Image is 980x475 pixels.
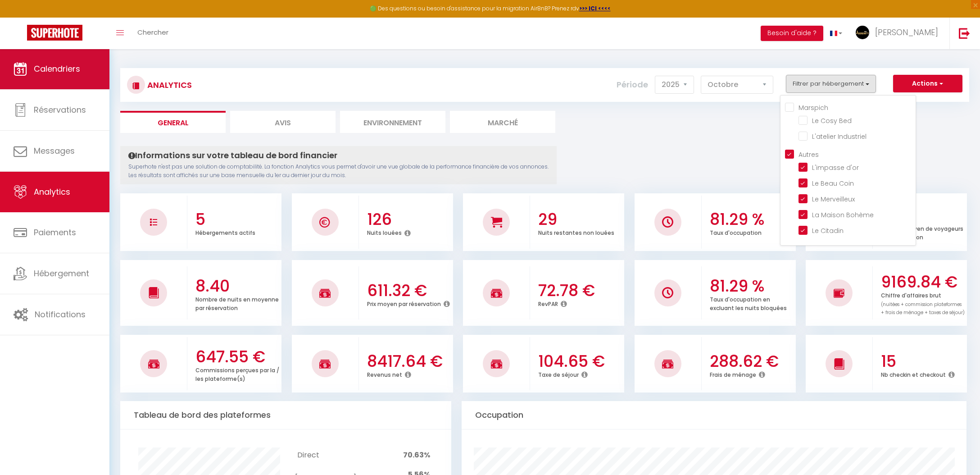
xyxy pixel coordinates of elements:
[812,179,854,188] span: Le Beau Coin
[761,26,823,41] button: Besoin d'aide ?
[786,75,876,93] button: Filtrer par hébergement
[195,227,255,237] p: Hébergements actifs
[881,273,965,292] h3: 9169.84 €
[367,227,402,237] p: Nuits louées
[710,294,787,312] p: Taux d'occupation en excluant les nuits bloquées
[34,145,75,156] span: Messages
[462,401,967,429] div: Occupation
[538,298,558,308] p: RevPAR
[617,75,648,95] label: Période
[34,186,70,197] span: Analytics
[849,18,949,49] a: ... [PERSON_NAME]
[367,369,402,379] p: Revenus net
[34,63,80,74] span: Calendriers
[195,277,279,296] h3: 8.40
[856,26,869,39] img: ...
[450,111,555,133] li: Marché
[710,352,794,371] h3: 288.62 €
[150,219,157,226] img: NO IMAGE
[128,163,549,180] p: Superhote n'est pas une solution de comptabilité. La fonction Analytics vous permet d'avoir une v...
[881,301,965,316] span: (nuitées + commission plateformes + frais de ménage + taxes de séjour)
[710,369,756,379] p: Frais de ménage
[662,287,673,298] img: NO IMAGE
[195,347,279,366] h3: 647.55 €
[340,111,445,133] li: Environnement
[959,27,970,39] img: logout
[34,227,76,238] span: Paiements
[834,288,845,298] img: NO IMAGE
[195,294,279,312] p: Nombre de nuits en moyenne par réservation
[34,104,86,115] span: Réservations
[195,365,279,383] p: Commissions perçues par la / les plateforme(s)
[538,369,579,379] p: Taxe de séjour
[131,18,175,49] a: Chercher
[812,163,859,172] span: L'impasse d'or
[367,281,451,300] h3: 611.32 €
[538,227,614,237] p: Nuits restantes non louées
[881,369,946,379] p: Nb checkin et checkout
[295,448,356,463] td: Direct
[893,75,962,93] button: Actions
[881,223,963,241] p: Nombre moyen de voyageurs par réservation
[34,268,89,279] span: Hébergement
[367,210,451,229] h3: 126
[538,352,622,371] h3: 104.65 €
[881,206,965,225] h3: 2.07
[120,111,226,133] li: General
[137,27,168,37] span: Chercher
[710,277,794,296] h3: 81.29 %
[120,401,451,429] div: Tableau de bord des plateformes
[195,210,279,229] h3: 5
[35,309,86,320] span: Notifications
[881,290,965,316] p: Chiffre d'affaires brut
[710,210,794,229] h3: 81.29 %
[875,27,938,38] span: [PERSON_NAME]
[27,25,82,41] img: Super Booking
[128,151,549,160] h4: Informations sur votre tableau de bord financier
[403,450,430,460] span: 70.63%
[881,352,965,371] h3: 15
[145,75,192,95] h3: Analytics
[538,210,622,229] h3: 29
[367,352,451,371] h3: 8417.64 €
[367,298,441,308] p: Prix moyen par réservation
[579,5,611,12] a: >>> ICI <<<<
[710,227,762,237] p: Taux d'occupation
[230,111,336,133] li: Avis
[538,281,622,300] h3: 72.78 €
